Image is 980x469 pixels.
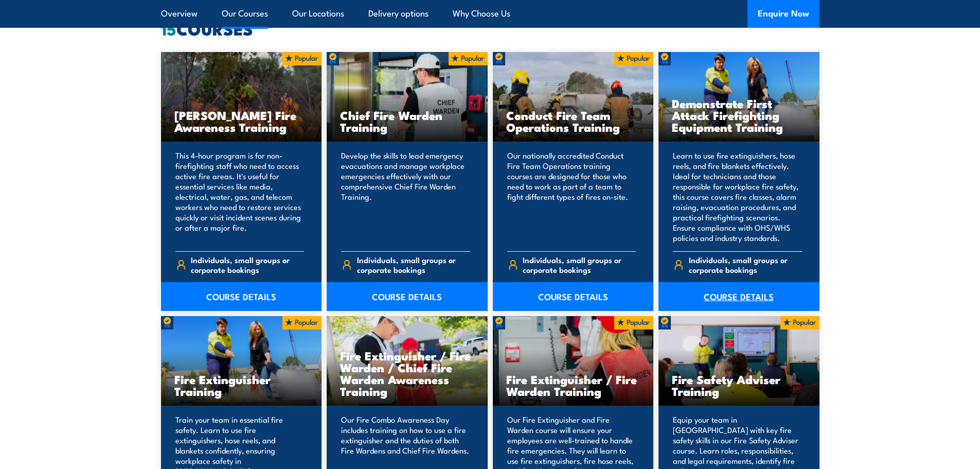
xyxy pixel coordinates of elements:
[672,373,806,397] h3: Fire Safety Adviser Training
[689,255,802,274] span: Individuals, small groups or corporate bookings
[672,97,806,133] h3: Demonstrate First Attack Firefighting Equipment Training
[340,350,474,397] h3: Fire Extinguisher / Fire Warden / Chief Fire Warden Awareness Training
[340,109,474,133] h3: Chief Fire Warden Training
[658,282,819,311] a: COURSE DETAILS
[161,21,819,36] h2: COURSES
[174,109,309,133] h3: [PERSON_NAME] Fire Awareness Training
[161,282,322,311] a: COURSE DETAILS
[493,282,654,311] a: COURSE DETAILS
[357,255,470,274] span: Individuals, small groups or corporate bookings
[507,150,636,243] p: Our nationally accredited Conduct Fire Team Operations training courses are designed for those wh...
[673,150,802,243] p: Learn to use fire extinguishers, hose reels, and fire blankets effectively. Ideal for technicians...
[506,109,640,133] h3: Conduct Fire Team Operations Training
[327,282,488,311] a: COURSE DETAILS
[506,373,640,397] h3: Fire Extinguisher / Fire Warden Training
[175,150,305,243] p: This 4-hour program is for non-firefighting staff who need to access active fire areas. It's usef...
[341,150,470,243] p: Develop the skills to lead emergency evacuations and manage workplace emergencies effectively wit...
[174,373,309,397] h3: Fire Extinguisher Training
[523,255,636,274] span: Individuals, small groups or corporate bookings
[161,15,176,41] strong: 15
[191,255,304,274] span: Individuals, small groups or corporate bookings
